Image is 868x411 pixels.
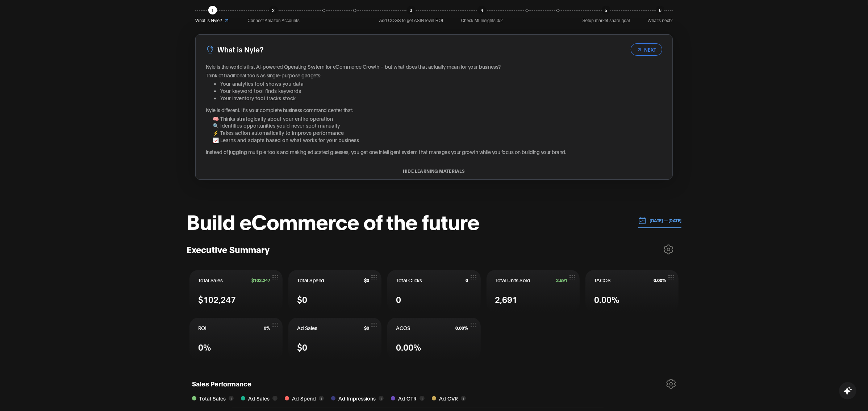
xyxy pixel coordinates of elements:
span: Setup market share goal [583,17,630,24]
span: Connect Amazon Accounts [247,17,299,24]
span: 2,691 [556,278,567,283]
li: 🔍 Identifies opportunities you'd never spot manually [213,122,662,129]
button: i [229,396,234,401]
button: i [272,396,277,401]
button: [DATE] — [DATE] [638,213,682,228]
span: What is Nyle? [195,17,222,24]
span: Ad Sales [248,394,270,402]
button: Total Clicks00 [387,270,480,312]
span: $0 [364,325,369,330]
li: 🧠 Thinks strategically about your entire operation [213,115,662,122]
span: What’s next? [648,17,673,24]
div: 4 [477,6,486,14]
p: Instead of juggling multiple tools and making educated guesses, you get one intelligent system th... [206,148,662,155]
span: 0.00% [396,341,421,353]
button: i [420,396,425,401]
button: Ad Sales$0$0 [288,318,381,360]
button: i [461,396,466,401]
p: Nyle is the world's first AI-powered Operating System for eCommerce Growth – but what does that a... [206,63,662,70]
h3: What is Nyle? [217,44,263,55]
li: 📈 Learns and adapts based on what works for your business [213,136,662,144]
button: i [379,396,384,401]
li: ⚡ Takes action automatically to improve performance [213,129,662,136]
span: 0.00% [456,325,468,330]
span: $0 [364,278,369,283]
h3: Executive Summary [187,244,270,255]
span: 0% [264,325,270,330]
span: Total Sales [198,277,223,284]
p: [DATE] — [DATE] [646,217,682,224]
div: 5 [602,6,610,14]
button: TACOS0.00%0.00% [585,270,679,312]
button: i [319,396,324,401]
span: $0 [297,293,307,305]
li: Your inventory tool tracks stock [220,94,662,102]
button: ACOS0.00%0.00% [387,318,480,360]
button: ROI0%0% [189,318,283,360]
div: 1 [208,6,217,14]
div: 3 [407,6,416,14]
span: ROI [198,324,206,331]
span: TACOS [594,277,611,284]
span: Ad Impressions [338,394,376,402]
span: Ad Sales [297,324,317,331]
img: LightBulb [206,45,214,54]
span: ACOS [396,324,410,331]
button: NEXT [631,43,662,56]
button: HIDE LEARNING MATERIALS [196,168,672,174]
span: 0.00% [654,278,666,283]
span: $102,247 [251,278,270,283]
span: 2,691 [495,293,518,305]
span: Add COGS to get ASIN level ROI [379,17,443,24]
li: Your analytics tool shows you data [220,80,662,87]
span: Total Units Sold [495,277,530,284]
span: Ad CVR [439,394,458,402]
span: $102,247 [198,293,236,305]
img: 01.01.24 — 07.01.24 [638,217,646,224]
span: Total Sales [199,394,226,402]
span: Total Spend [297,277,324,284]
li: Your keyword tool finds keywords [220,87,662,94]
span: $0 [297,341,307,353]
p: Nyle is different. It's your complete business command center that: [206,106,662,114]
button: Total Spend$0$0 [288,270,381,312]
h1: Build eCommerce of the future [187,210,479,232]
div: 6 [656,6,664,14]
span: Check MI Insights 0/2 [461,17,503,24]
span: Ad Spend [292,394,316,402]
p: Think of traditional tools as single-purpose gadgets: [206,72,662,79]
span: Ad CTR [398,394,417,402]
button: Total Sales$102,247$102,247 [189,270,283,312]
span: 0.00% [594,293,619,305]
div: 2 [269,6,278,14]
span: Total Clicks [396,277,422,284]
span: 0% [198,341,211,353]
span: 0 [396,293,401,305]
span: 0 [466,278,468,283]
h1: Sales Performance [192,379,251,391]
button: Total Units Sold2,6912,691 [487,270,580,312]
